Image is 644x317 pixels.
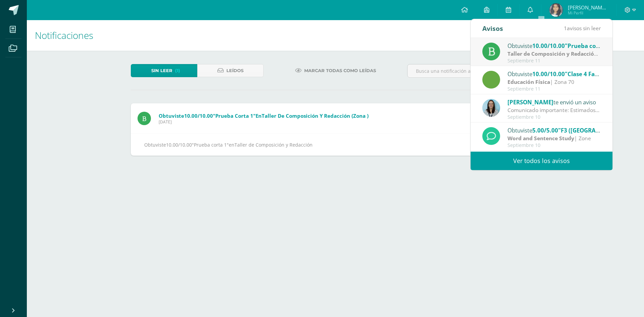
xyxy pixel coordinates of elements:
span: Sin leer [151,64,172,77]
img: aed16db0a88ebd6752f21681ad1200a1.png [482,99,500,117]
span: "Prueba corta 1" [192,142,229,148]
span: 5.00/5.00 [532,126,558,134]
span: 10.00/10.00 [166,142,192,148]
span: 10.00/10.00 [532,70,565,78]
a: Marcar todas como leídas [287,64,384,77]
span: Leídos [226,64,244,77]
div: Septiembre 10 [507,114,601,120]
span: [DATE] [159,119,369,125]
div: | Zone [507,135,601,142]
span: [PERSON_NAME] [507,98,553,106]
span: [PERSON_NAME][DATE] [568,4,608,11]
span: (1) [175,64,180,77]
img: 7fb0547bc6a0e5f95c8872dcf5939cf9.png [549,3,563,17]
div: Septiembre 11 [507,86,601,92]
span: 10.00/10.00 [184,112,213,119]
span: Notificaciones [35,29,93,42]
span: "Prueba corta 1" [565,42,611,50]
span: Taller de Composición y Redacción [234,142,313,148]
strong: Educación Física [507,78,550,86]
span: Taller de Composición y Redacción (zona ) [262,112,369,119]
div: Obtuviste en [507,69,601,78]
span: "Prueba corta 1" [213,112,256,119]
span: 1 [564,24,567,32]
a: Sin leer(1) [131,64,197,77]
a: Leídos [197,64,264,77]
div: Septiembre 11 [507,58,601,64]
div: | Zona 70 [507,78,601,86]
div: Septiembre 10 [507,143,601,148]
div: Obtuviste en [144,141,527,149]
div: Comunicado importante: Estimados padres de familia, Les compartimos información importante para t... [507,106,601,114]
div: te envió un aviso [507,98,601,106]
span: avisos sin leer [564,24,601,32]
span: Mi Perfil [568,10,608,16]
span: Marcar todas como leídas [304,64,376,77]
div: Obtuviste en [507,41,601,50]
span: 10.00/10.00 [532,42,565,50]
div: Obtuviste en [507,126,601,135]
strong: Word and Sentence Study [507,135,574,142]
span: Obtuviste en [159,112,369,119]
strong: Taller de Composición y Redacción [507,50,598,57]
input: Busca una notificación aquí [408,64,540,77]
span: "Clase 4 Fase 2" [565,70,608,78]
div: Avisos [482,19,503,38]
a: Ver todos los avisos [471,152,612,170]
div: | zona [507,50,601,58]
